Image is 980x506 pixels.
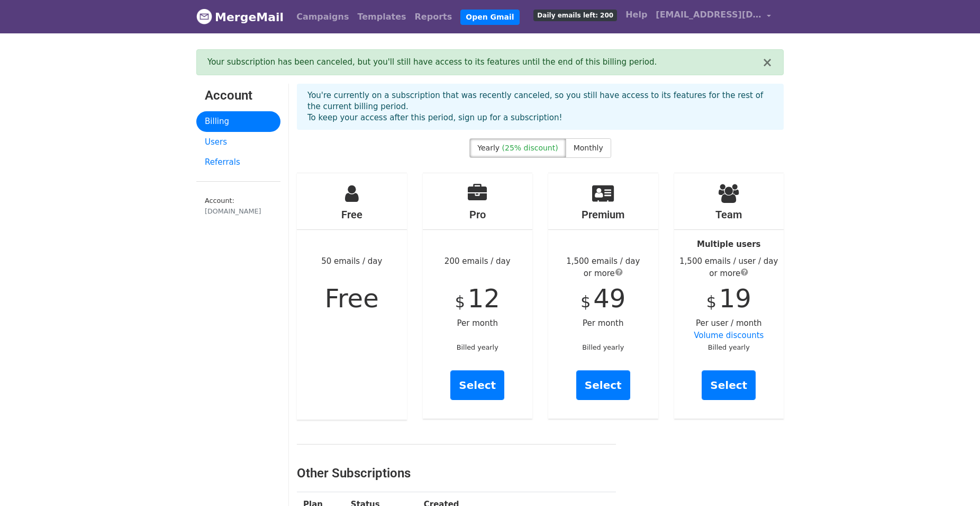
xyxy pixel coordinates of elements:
strong: Multiple users [697,239,760,249]
button: × [762,56,773,69]
div: Per month [548,173,658,419]
span: 49 [593,283,625,313]
div: [DOMAIN_NAME] [205,206,272,216]
a: Billing [196,111,280,132]
a: Select [702,370,756,400]
a: Volume discounts [694,331,764,340]
h4: Team [674,208,784,221]
span: (25% discount) [502,144,558,152]
span: [EMAIL_ADDRESS][DOMAIN_NAME] [656,8,761,21]
a: Templates [353,6,410,28]
small: Account: [205,197,272,217]
a: Select [576,370,630,400]
span: Yearly [477,144,500,152]
span: 12 [468,283,500,313]
h4: Premium [548,208,658,221]
a: Open Gmail [460,10,519,25]
a: Daily emails left: 200 [529,4,621,25]
span: Daily emails left: 200 [533,10,617,21]
span: $ [455,292,465,311]
small: Billed yearly [457,343,498,351]
div: Your subscription has been canceled, but you'll still have access to its features until the end o... [207,56,762,68]
div: 1,500 emails / day or more [548,255,658,279]
h3: Account [205,88,272,103]
div: Per user / month [674,173,784,419]
a: Select [450,370,504,400]
a: Campaigns [292,6,353,28]
small: Billed yearly [708,343,750,351]
small: Billed yearly [582,343,624,351]
h3: Other Subscriptions [297,466,616,481]
a: Users [196,132,280,153]
img: MergeMail logo [196,8,212,24]
div: 50 emails / day [297,173,407,420]
a: MergeMail [196,6,284,28]
a: Referrals [196,152,280,173]
p: You're currently on a subscription that was recently canceled, so you still have access to its fe... [307,90,773,123]
span: 19 [719,283,751,313]
div: 1,500 emails / user / day or more [674,255,784,279]
a: Help [621,4,651,25]
h4: Free [297,208,407,221]
h4: Pro [423,208,533,221]
a: [EMAIL_ADDRESS][DOMAIN_NAME] [651,4,775,29]
span: Free [325,283,379,313]
a: Reports [411,6,457,28]
div: 200 emails / day Per month [423,173,533,419]
span: $ [706,292,716,311]
span: Monthly [574,144,603,152]
span: $ [580,292,591,311]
